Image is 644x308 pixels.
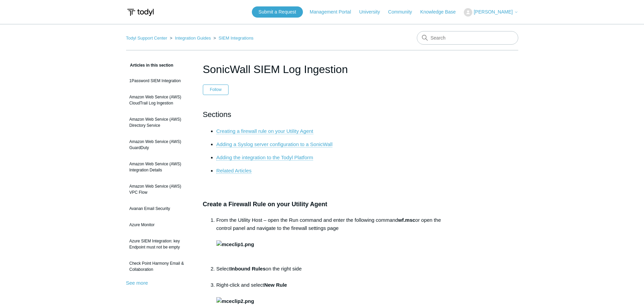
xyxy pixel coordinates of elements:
[359,8,386,16] a: University
[126,218,193,231] a: Azure Monitor
[126,74,193,87] a: 1Password SIEM Integration
[203,199,442,209] h3: Create a Firewall Rule on your Utility Agent
[203,61,442,77] h1: SonicWall SIEM Log Ingestion
[252,6,303,18] a: Submit a Request
[417,31,518,45] input: Search
[230,266,265,271] strong: Inbound Rules
[168,35,212,41] li: Integration Guides
[126,113,193,132] a: Amazon Web Service (AWS) Directory Service
[216,141,333,147] a: Adding a Syslog server configuration to a SonicWall
[203,85,229,95] button: Follow Article
[264,282,287,288] strong: New Rule
[216,216,442,265] li: From the Utility Host – open the Run command and enter the following command or open the control ...
[126,63,173,68] span: Articles in this section
[126,158,193,176] a: Amazon Web Service (AWS) Integration Details
[420,8,462,16] a: Knowledge Base
[474,9,512,15] span: [PERSON_NAME]
[126,202,193,215] a: Avanan Email Security
[126,6,155,19] img: Todyl Support Center Help Center home page
[216,297,254,305] img: mceclip2.png
[216,240,254,248] img: mceclip1.png
[126,35,167,41] a: Todyl Support Center
[126,280,148,286] a: See more
[464,8,518,17] button: [PERSON_NAME]
[310,8,358,16] a: Management Portal
[219,35,254,41] a: SIEM Integrations
[388,8,419,16] a: Community
[203,109,442,120] h2: Sections
[175,35,211,41] a: Integration Guides
[126,180,193,199] a: Amazon Web Service (AWS) VPC Flow
[216,128,313,134] a: Creating a firewall rule on your Utility Agent
[398,217,415,223] strong: wf.msc
[212,35,254,41] li: SIEM Integrations
[126,91,193,110] a: Amazon Web Service (AWS) CloudTrail Log Ingestion
[216,155,313,161] a: Adding the integration to the Todyl Platform
[126,135,193,154] a: Amazon Web Service (AWS) GuardDuty
[126,235,193,254] a: Azure SIEM Integration: key Endpoint must not be empty
[216,265,442,281] li: Select on the right side
[126,257,193,276] a: Check Point Harmony Email & Collaboration
[126,35,169,41] li: Todyl Support Center
[216,168,252,174] a: Related Articles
